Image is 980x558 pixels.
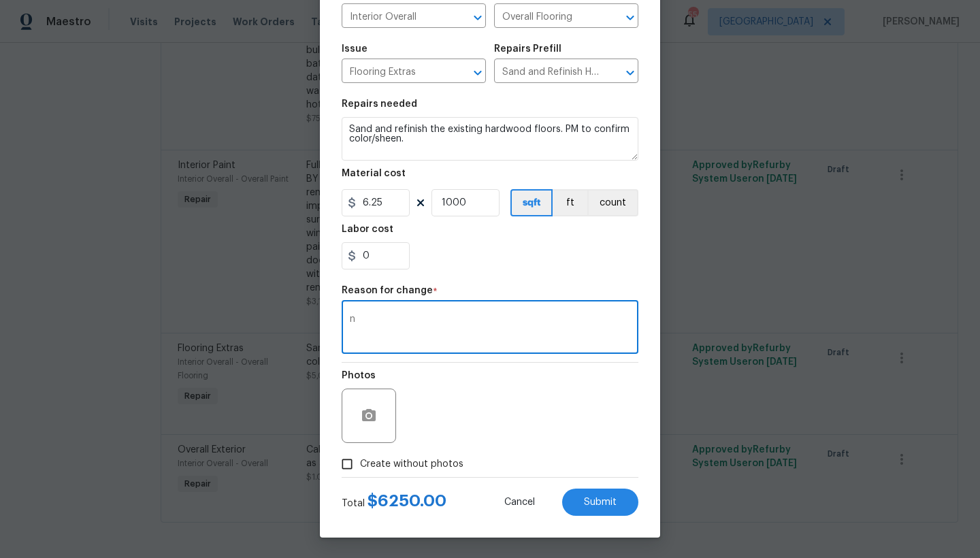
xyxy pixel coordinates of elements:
textarea: Sand and refinish the existing hardwood floors. PM to confirm color/sheen. [342,117,638,161]
h5: Material cost [342,169,406,178]
h5: Issue [342,44,367,54]
h5: Labor cost [342,225,393,234]
button: Open [621,63,640,82]
h5: Repairs needed [342,99,417,109]
span: $ 6250.00 [367,493,446,509]
span: Cancel [504,497,535,508]
button: sqft [510,189,553,216]
h5: Photos [342,371,376,380]
button: count [587,189,638,216]
h5: Reason for change [342,286,433,295]
button: Open [468,8,487,27]
div: Total [342,494,446,510]
h5: Repairs Prefill [494,44,561,54]
button: Open [621,8,640,27]
button: Cancel [483,489,557,516]
span: Create without photos [360,457,463,472]
span: Submit [584,497,617,508]
button: Open [468,63,487,82]
textarea: n [350,314,630,343]
button: Submit [562,489,638,516]
button: ft [553,189,587,216]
